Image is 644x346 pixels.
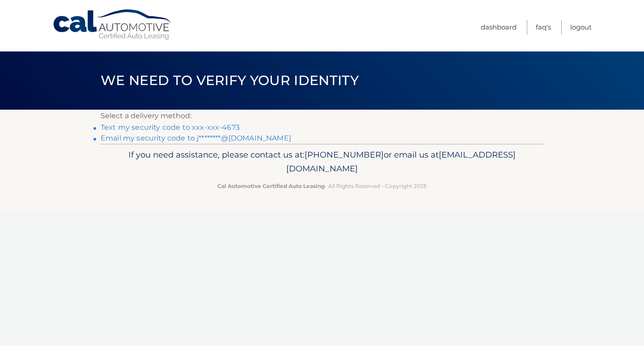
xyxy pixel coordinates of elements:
strong: Cal Automotive Certified Auto Leasing [217,183,325,189]
p: - All Rights Reserved - Copyright 2025 [106,181,538,191]
p: Select a delivery method: [101,110,543,122]
a: Email my security code to j********@[DOMAIN_NAME] [101,134,291,142]
a: Dashboard [481,20,517,34]
a: FAQ's [536,20,551,34]
a: Logout [570,20,592,34]
span: We need to verify your identity [101,72,359,89]
span: [PHONE_NUMBER] [305,150,384,160]
p: If you need assistance, please contact us at: or email us at [106,148,538,176]
a: Cal Automotive [52,9,173,41]
a: Text my security code to xxx-xxx-4673 [101,123,240,132]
